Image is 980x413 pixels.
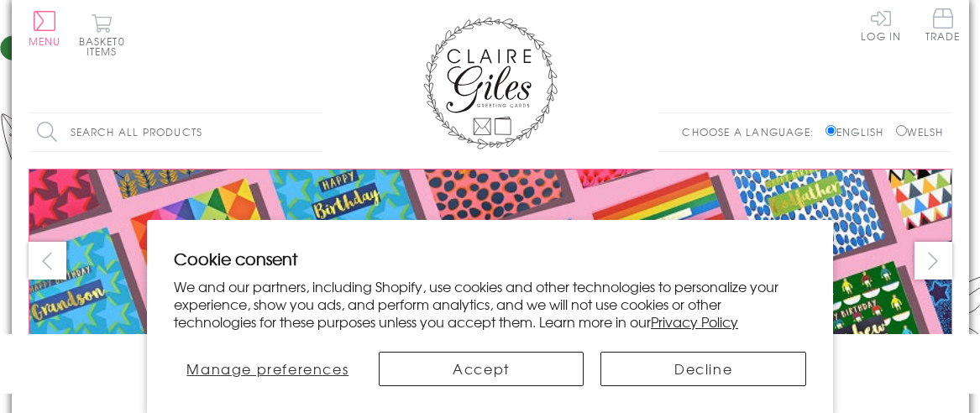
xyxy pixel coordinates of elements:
button: next [914,242,952,280]
input: Search [306,113,322,151]
img: Claire Giles Greetings Cards [423,17,558,149]
span: Trade [925,8,961,41]
p: Choose a language: [682,124,822,139]
input: English [825,125,836,136]
span: Menu [29,34,61,49]
label: English [825,124,892,139]
button: Basket0 items [79,13,125,56]
button: Manage preferences [174,352,362,386]
a: Log In [861,8,901,41]
span: 0 items [86,34,125,59]
input: Search all products [29,113,322,151]
span: Manage preferences [186,358,349,379]
button: Decline [600,352,806,386]
button: prev [29,242,66,280]
button: Menu [29,11,61,46]
a: Trade [925,8,961,44]
label: Welsh [896,124,944,139]
p: We and our partners, including Shopify, use cookies and other technologies to personalize your ex... [174,278,806,330]
input: Welsh [896,125,907,136]
button: Accept [379,352,584,386]
h2: Cookie consent [174,247,806,270]
a: Privacy Policy [651,311,738,332]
